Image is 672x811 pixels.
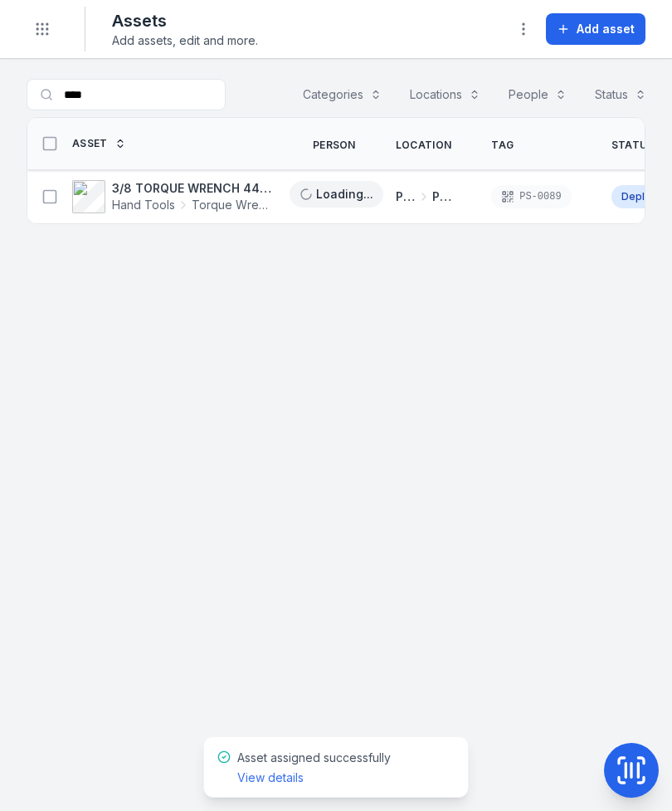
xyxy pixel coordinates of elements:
span: Status [611,139,655,152]
a: Asset [72,137,126,150]
button: Toggle navigation [27,13,58,45]
button: People [498,79,577,110]
span: Picton - Bay 8 [432,188,452,205]
span: Picton Workshops & Bays [396,188,416,205]
div: PS-0089 [491,185,571,208]
span: Tag [491,139,514,152]
span: Add asset [577,21,635,37]
button: Add asset [546,13,645,45]
span: Location [396,139,451,152]
span: Asset [72,137,108,150]
h2: Assets [112,9,258,32]
span: Person [313,139,356,152]
span: Torque Wrench [192,197,273,213]
strong: 3/8 TORQUE WRENCH 4444 [112,180,273,197]
span: Hand Tools [112,197,175,213]
button: Status [584,79,657,110]
span: Add assets, edit and more. [112,32,258,49]
span: Asset assigned successfully [237,750,391,784]
a: View details [237,769,304,786]
button: Categories [292,79,392,110]
button: Locations [399,79,491,110]
a: 3/8 TORQUE WRENCH 4444Hand ToolsTorque Wrench [72,180,273,213]
a: Picton Workshops & BaysPicton - Bay 8 [396,188,451,205]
